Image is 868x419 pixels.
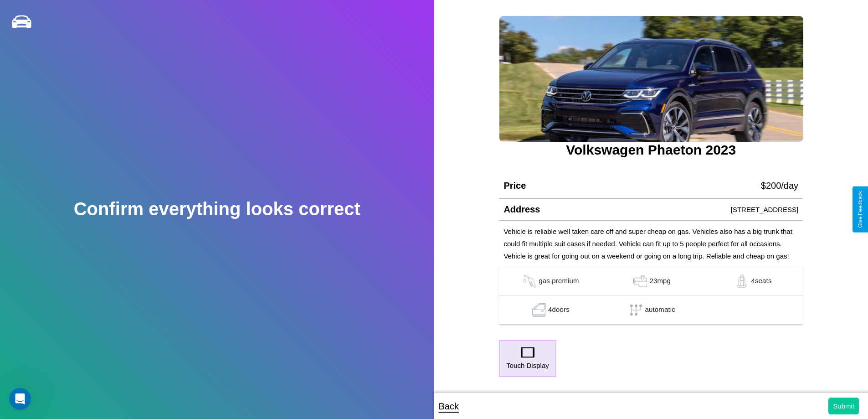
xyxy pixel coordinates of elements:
p: Touch Display [506,359,549,372]
p: Back [439,398,459,414]
div: Give Feedback [857,191,863,228]
p: $ 200 /day [761,177,798,194]
button: Submit [828,398,859,414]
img: gas [530,303,548,317]
table: simple table [499,267,803,325]
img: gas [520,274,539,288]
p: gas premium [539,274,579,288]
p: automatic [645,303,675,317]
h2: Confirm everything looks correct [74,199,360,219]
p: Vehicle is reliable well taken care off and super cheap on gas. Vehicles also has a big trunk tha... [503,225,798,262]
h4: Price [503,181,526,191]
p: 23 mpg [649,274,671,288]
h4: Address [503,204,540,215]
p: [STREET_ADDRESS] [731,203,798,216]
p: 4 seats [751,274,771,288]
p: 4 doors [548,303,570,317]
img: gas [631,274,649,288]
img: gas [733,274,751,288]
iframe: Intercom live chat [9,388,31,410]
h3: Volkswagen Phaeton 2023 [499,142,803,158]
